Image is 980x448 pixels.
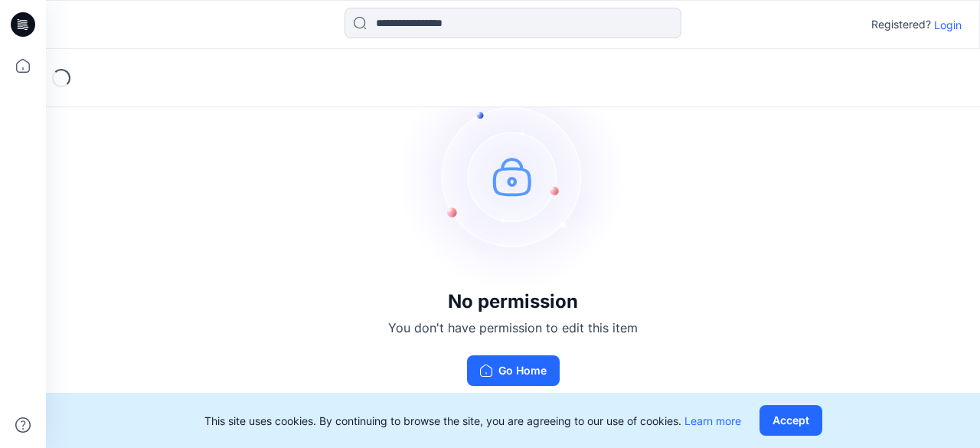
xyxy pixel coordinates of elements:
h3: No permission [388,291,638,312]
p: You don't have permission to edit this item [388,319,638,337]
a: Learn more [684,414,741,427]
p: Login [934,17,962,33]
button: Accept [759,405,822,436]
p: This site uses cookies. By continuing to browse the site, you are agreeing to our use of cookies. [204,413,741,429]
img: no-perm.svg [398,61,628,291]
button: Go Home [467,355,560,386]
p: Registered? [871,15,931,34]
